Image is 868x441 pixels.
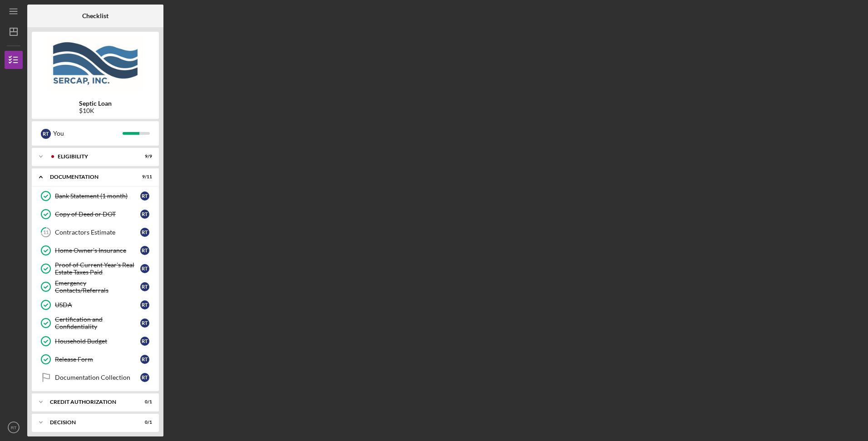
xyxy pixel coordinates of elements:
div: $10K [79,107,112,114]
div: R T [140,191,149,201]
div: Proof of Current Year's Real Estate Taxes Paid [55,261,140,276]
div: Eligibility [58,154,129,159]
div: CREDIT AUTHORIZATION [50,399,129,405]
a: USDART [36,296,154,314]
div: R T [140,300,149,309]
div: R T [140,282,149,291]
div: R T [140,318,149,328]
div: Bank Statement (1 month) [55,192,140,200]
a: 11Contractors EstimateRT [36,223,154,241]
div: Copy of Deed or DOT [55,211,140,218]
div: R T [140,264,149,273]
div: R T [140,228,149,237]
div: R T [140,337,149,346]
a: Proof of Current Year's Real Estate Taxes PaidRT [36,260,154,278]
div: R T [140,373,149,382]
a: Certification and ConfidentialityRT [36,314,154,332]
div: Release Form [55,356,140,363]
div: Documentation Collection [55,374,140,381]
div: R T [140,355,149,364]
a: Household BudgetRT [36,332,154,350]
div: 0 / 1 [136,420,152,425]
a: Emergency Contacts/ReferralsRT [36,278,154,296]
a: Copy of Deed or DOTRT [36,205,154,223]
div: R T [140,246,149,255]
div: Documentation [50,174,129,180]
a: Documentation CollectionRT [36,368,154,387]
div: R T [41,129,51,139]
div: Household Budget [55,338,140,345]
div: 9 / 11 [136,174,152,180]
tspan: 11 [43,230,49,235]
b: Septic Loan [79,100,112,107]
div: Decision [50,420,129,425]
div: 0 / 1 [136,399,152,405]
div: Certification and Confidentiality [55,316,140,330]
div: Contractors Estimate [55,229,140,236]
button: RT [5,418,23,436]
a: Bank Statement (1 month)RT [36,187,154,205]
text: RT [11,425,17,430]
div: R T [140,210,149,219]
div: 9 / 9 [136,154,152,159]
a: Release FormRT [36,350,154,368]
img: Product logo [32,36,159,91]
b: Checklist [82,12,108,20]
div: Home Owner's Insurance [55,247,140,254]
div: You [53,126,123,141]
div: Emergency Contacts/Referrals [55,279,140,294]
div: USDA [55,301,140,309]
a: Home Owner's InsuranceRT [36,241,154,260]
